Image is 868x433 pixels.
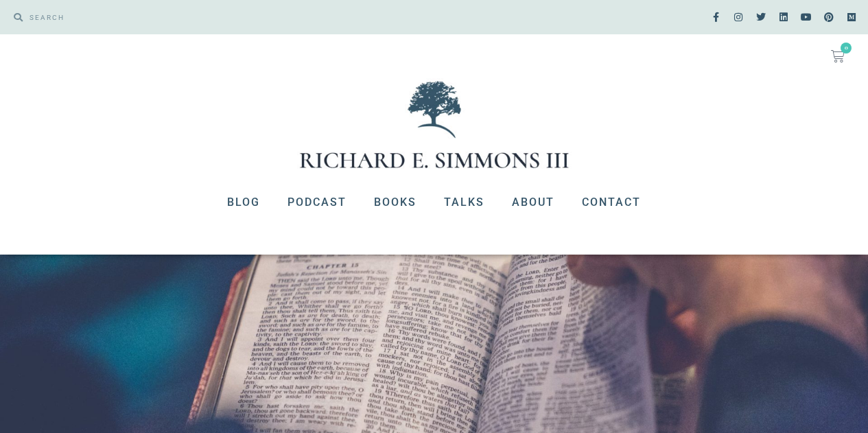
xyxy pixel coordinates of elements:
[568,185,655,220] a: Contact
[360,185,430,220] a: Books
[841,43,852,54] span: 0
[814,41,861,71] a: 0
[430,185,498,220] a: Talks
[213,185,274,220] a: Blog
[498,185,568,220] a: About
[274,185,360,220] a: Podcast
[23,7,427,27] input: SEARCH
